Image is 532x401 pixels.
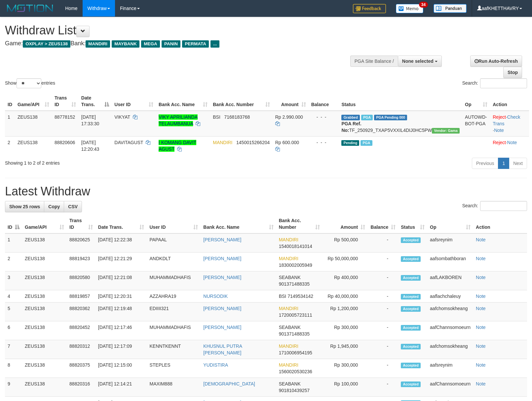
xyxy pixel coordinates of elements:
[279,350,312,355] span: Copy 1710006954195 to clipboard
[147,233,201,253] td: PAPAAL
[368,302,398,321] td: -
[462,78,527,88] label: Search:
[361,115,373,120] span: Marked by aafchomsokheang
[5,302,22,321] td: 5
[493,140,506,145] a: Reject
[398,215,427,233] th: Status: activate to sort column ascending
[374,115,407,120] span: PGA Pending
[323,271,368,290] td: Rp 400,000
[203,306,241,311] a: [PERSON_NAME]
[5,378,22,397] td: 9
[5,136,15,155] td: 2
[67,302,95,321] td: 88820362
[279,343,298,349] span: MANDIRI
[427,271,473,290] td: aafLAKBOREN
[5,111,15,137] td: 1
[67,321,95,340] td: 88820452
[476,343,486,349] a: Note
[5,233,22,253] td: 1
[114,114,130,120] span: VIKYAT
[48,204,60,209] span: Copy
[490,136,529,155] td: ·
[147,302,201,321] td: EDIIII321
[67,271,95,290] td: 88820580
[22,271,67,290] td: ZEUS138
[279,237,298,242] span: MANDIRI
[210,92,272,111] th: Bank Acc. Number: activate to sort column ascending
[213,114,220,120] span: BSI
[95,290,147,302] td: [DATE] 12:20:31
[276,215,323,233] th: Bank Acc. Number: activate to sort column ascending
[287,294,313,299] span: Copy 7149534142 to clipboard
[309,92,339,111] th: Balance
[147,321,201,340] td: MUHAMMADHAFIS
[476,381,486,386] a: Note
[64,201,82,212] a: CSV
[427,359,473,378] td: aafsreynim
[419,2,428,8] span: 34
[401,381,421,387] span: Accepted
[203,325,241,330] a: [PERSON_NAME]
[434,4,467,13] img: panduan.png
[203,256,241,261] a: [PERSON_NAME]
[427,378,473,397] td: aafChannsomoeurn
[323,233,368,253] td: Rp 500,000
[476,256,486,261] a: Note
[147,340,201,359] td: KENNTKENNT
[95,253,147,271] td: [DATE] 12:21:29
[401,325,421,331] span: Accepted
[368,253,398,271] td: -
[368,271,398,290] td: -
[476,237,486,242] a: Note
[368,340,398,359] td: -
[79,92,112,111] th: Date Trans.: activate to sort column descending
[472,158,498,169] a: Previous
[279,256,298,261] span: MANDIRI
[5,201,44,212] a: Show 25 rows
[402,59,434,64] span: None selected
[279,362,298,368] span: MANDIRI
[95,378,147,397] td: [DATE] 12:14:21
[22,290,67,302] td: ZEUS138
[22,302,67,321] td: ZEUS138
[476,362,486,368] a: Note
[350,56,398,67] div: PGA Site Balance /
[401,344,421,349] span: Accepted
[67,233,95,253] td: 88820625
[311,114,336,120] div: - - -
[503,67,522,78] a: Stop
[490,92,529,111] th: Action
[203,294,228,299] a: NURSODIK
[81,140,99,152] span: [DATE] 12:20:43
[68,204,78,209] span: CSV
[147,271,201,290] td: MUHAMMADHAFIS
[509,158,527,169] a: Next
[23,40,70,48] span: OXPLAY > ZEUS138
[5,253,22,271] td: 2
[67,253,95,271] td: 88819423
[67,378,95,397] td: 88820316
[470,56,522,67] a: Run Auto-Refresh
[341,140,359,146] span: Pending
[55,140,75,145] span: 88820606
[427,321,473,340] td: aafChannsomoeurn
[44,201,64,212] a: Copy
[279,306,298,311] span: MANDIRI
[210,40,219,48] span: ...
[368,321,398,340] td: -
[22,233,67,253] td: ZEUS138
[236,140,270,145] span: Copy 1450015266204 to clipboard
[95,359,147,378] td: [DATE] 12:15:00
[147,215,201,233] th: User ID: activate to sort column ascending
[67,290,95,302] td: 88819857
[476,325,486,330] a: Note
[67,215,95,233] th: Trans ID: activate to sort column ascending
[341,115,360,120] span: Grabbed
[279,281,310,287] span: Copy 901371488335 to clipboard
[279,369,312,374] span: Copy 1560020530236 to clipboard
[159,114,198,126] a: VIKY APRILIANDA TELAUMBANUA
[339,92,462,111] th: Status
[22,321,67,340] td: ZEUS138
[401,256,421,262] span: Accepted
[476,306,486,311] a: Note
